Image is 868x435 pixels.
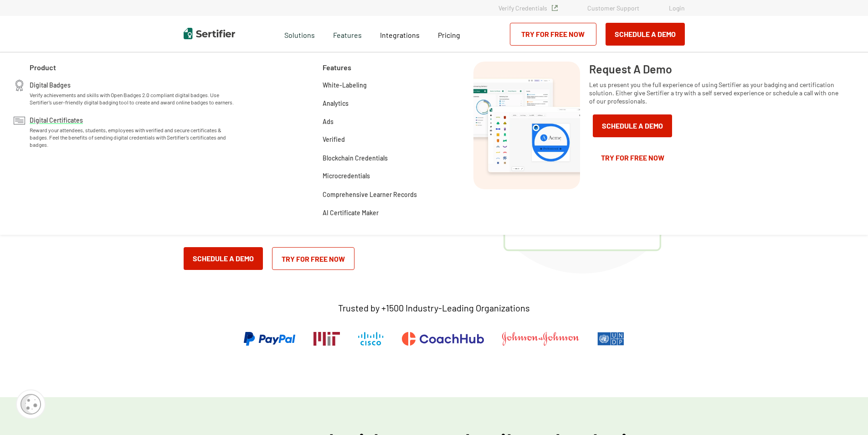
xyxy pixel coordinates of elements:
img: Cookie Popup Icon [21,394,41,414]
a: Analytics [323,98,349,107]
span: Integrations [380,31,420,39]
a: Digital BadgesVerify achievements and skills with Open Badges 2.0 compliant digital badges. Use S... [30,80,237,106]
span: Features [333,28,362,40]
img: Request A Demo [473,62,580,189]
span: Microcredentials [323,171,370,181]
span: Reward your attendees, students, employees with verified and secure certificates & badges. Feel t... [30,126,237,148]
a: Verify Credentials [498,4,558,12]
img: Sertifier | Digital Credentialing Platform [184,28,235,39]
span: Verify achievements and skills with Open Badges 2.0 compliant digital badges. Use Sertifier’s use... [30,91,237,106]
img: Digital Certificates Icon [14,115,25,126]
img: UNDP [597,332,624,346]
span: Digital Badges [30,80,71,89]
span: Digital Certificates [30,115,83,124]
a: Verified [323,135,345,144]
a: Blockchain Credentials [323,153,388,162]
span: Verified [323,134,345,145]
a: Integrations [380,28,420,40]
span: Features [323,62,351,73]
a: Try for Free Now [272,247,354,270]
img: CoachHub [402,332,484,346]
a: Digital CertificatesReward your attendees, students, employees with verified and secure certifica... [30,115,237,148]
span: Product [30,62,56,73]
img: PayPal [244,332,295,346]
iframe: Chat Widget [822,391,868,435]
a: White-Labeling [323,80,367,89]
p: Trusted by +1500 Industry-Leading Organizations [338,302,530,314]
a: Try for Free Now [589,146,676,169]
span: Pricing [438,31,460,39]
a: Comprehensive Learner Records [323,189,417,198]
a: Pricing [438,28,460,40]
a: Microcredentials [323,171,370,180]
span: Let us present you the full experience of using Sertifier as your badging and certification solut... [589,81,845,105]
img: Johnson & Johnson [502,332,579,346]
button: Schedule a Demo [606,23,685,46]
a: AI Certificate Maker [323,207,379,217]
a: Try for Free Now [510,23,596,46]
button: Schedule a Demo [184,247,263,270]
a: Ads [323,116,334,125]
img: Verified [552,5,558,11]
img: Digital Badges Icon [14,80,25,91]
img: Cisco [358,332,384,346]
img: Massachusetts Institute of Technology [313,332,340,346]
span: Solutions [284,28,315,40]
a: Customer Support [587,4,639,12]
a: Login [669,4,685,12]
span: Request A Demo [589,62,672,76]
